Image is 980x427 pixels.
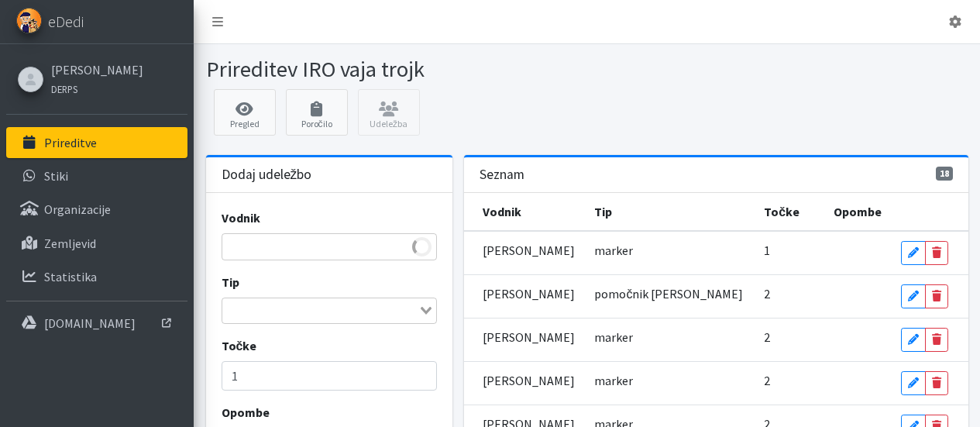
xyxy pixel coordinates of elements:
[594,329,633,345] span: marker
[6,308,187,339] a: [DOMAIN_NAME]
[755,193,824,231] th: Točke
[51,79,143,98] a: DERPS
[764,243,770,258] span: 1
[6,228,187,259] a: Zemljevid
[6,160,187,191] a: Stiki
[222,208,260,227] label: Vodnik
[222,273,239,291] label: Tip
[44,201,111,217] p: Organizacije
[44,269,97,284] p: Statistika
[224,237,397,257] input: Search for option
[480,167,524,183] h3: Seznam
[585,193,755,231] th: Tip
[764,329,770,345] span: 2
[6,194,187,225] a: Organizacije
[6,127,187,158] a: Prireditve
[464,361,586,405] td: [PERSON_NAME]
[824,193,892,231] th: Opombe
[222,336,257,355] label: Točke
[206,56,582,83] h1: Prireditev IRO vaja trojk
[51,83,77,95] small: DERPS
[764,286,770,301] span: 2
[594,373,633,388] span: marker
[286,89,348,136] a: Poročilo
[44,135,97,150] p: Prireditve
[51,60,143,79] a: [PERSON_NAME]
[44,168,68,184] p: Stiki
[464,193,586,231] th: Vodnik
[222,167,312,183] h3: Dodaj udeležbo
[44,315,136,331] p: [DOMAIN_NAME]
[412,237,432,257] div: Loading...
[222,233,437,260] div: Search for option
[594,243,633,258] span: marker
[6,261,187,292] a: Statistika
[936,167,953,181] span: 18
[464,274,586,318] td: [PERSON_NAME]
[16,8,42,33] img: eDedi
[222,298,437,324] div: Search for option
[214,89,276,136] a: Pregled
[222,403,270,422] label: Opombe
[464,318,586,361] td: [PERSON_NAME]
[224,301,417,320] input: Search for option
[48,10,84,33] span: eDedi
[464,231,586,275] td: [PERSON_NAME]
[594,286,743,301] span: pomočnik [PERSON_NAME]
[44,236,96,251] p: Zemljevid
[764,373,770,388] span: 2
